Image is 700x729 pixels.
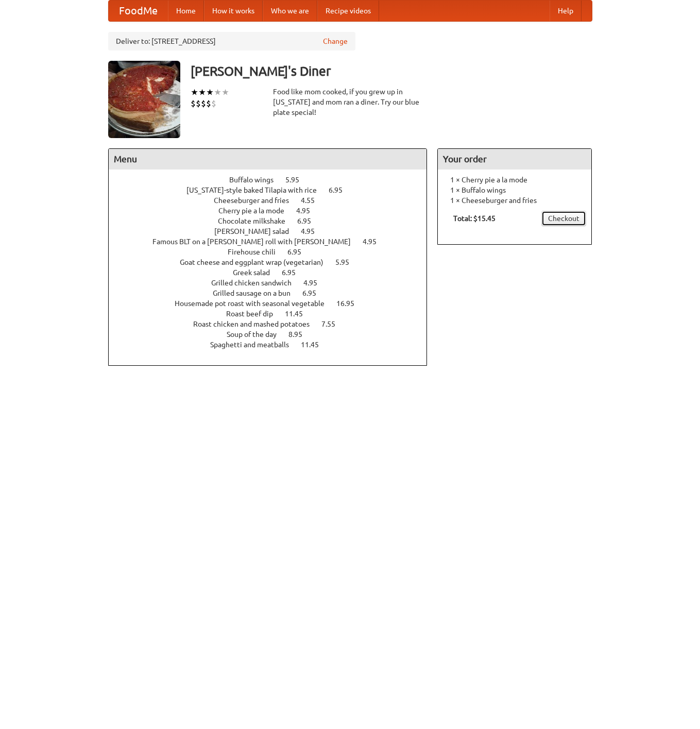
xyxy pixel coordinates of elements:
span: 8.95 [288,330,313,338]
li: $ [201,98,206,109]
span: 6.95 [282,268,306,277]
span: [US_STATE]-style baked Tilapia with rice [186,186,327,194]
a: [PERSON_NAME] salad 4.95 [214,227,334,235]
span: Housemade pot roast with seasonal vegetable [175,299,335,308]
span: 6.95 [287,248,312,256]
span: [PERSON_NAME] salad [214,227,299,235]
li: ★ [191,87,198,98]
span: Firehouse chili [228,248,286,256]
span: 4.55 [301,196,325,205]
a: Firehouse chili 6.95 [228,248,320,256]
a: Checkout [541,211,586,226]
h4: Menu [109,149,427,169]
a: Famous BLT on a [PERSON_NAME] roll with [PERSON_NAME] 4.95 [152,238,396,246]
span: Roast chicken and mashed potatoes [193,320,320,328]
span: 11.45 [285,310,313,318]
span: 4.95 [363,238,387,246]
div: Food like mom cooked, if you grew up in [US_STATE] and mom ran a diner. Try our blue plate special! [273,87,428,117]
a: Who we are [263,1,317,21]
li: $ [196,98,201,109]
span: Grilled sausage on a bun [213,289,301,297]
a: Greek salad 6.95 [233,268,315,277]
li: ★ [214,87,221,98]
span: Soup of the day [227,330,287,338]
a: Housemade pot roast with seasonal vegetable 16.95 [175,299,373,308]
li: $ [211,98,216,109]
span: Spaghetti and meatballs [210,341,299,349]
a: Soup of the day 8.95 [227,330,321,338]
span: Cherry pie a la mode [218,207,295,215]
a: Roast chicken and mashed potatoes 7.55 [193,320,354,328]
span: 6.95 [297,217,321,225]
a: Chocolate milkshake 6.95 [218,217,330,225]
span: 16.95 [336,299,365,308]
h4: Your order [438,149,591,169]
li: 1 × Buffalo wings [443,185,586,195]
li: ★ [221,87,229,98]
span: 4.95 [301,227,325,235]
a: Goat cheese and eggplant wrap (vegetarian) 5.95 [180,258,368,266]
li: 1 × Cherry pie a la mode [443,175,586,185]
a: Cherry pie a la mode 4.95 [218,207,329,215]
span: Roast beef dip [226,310,283,318]
span: Cheeseburger and fries [214,196,299,205]
a: How it works [204,1,263,21]
a: Spaghetti and meatballs 11.45 [210,341,338,349]
li: $ [206,98,211,109]
span: 6.95 [329,186,353,194]
a: Roast beef dip 11.45 [226,310,322,318]
li: $ [191,98,196,109]
span: Buffalo wings [229,176,284,184]
li: 1 × Cheeseburger and fries [443,195,586,206]
a: FoodMe [109,1,168,21]
span: 5.95 [335,258,360,266]
a: Grilled chicken sandwich 4.95 [211,279,336,287]
a: [US_STATE]-style baked Tilapia with rice 6.95 [186,186,362,194]
a: Change [323,36,348,46]
li: ★ [206,87,214,98]
a: Recipe videos [317,1,379,21]
span: 11.45 [301,341,329,349]
span: Grilled chicken sandwich [211,279,302,287]
a: Cheeseburger and fries 4.55 [214,196,334,205]
span: 6.95 [302,289,327,297]
span: 7.55 [321,320,346,328]
b: Total: $15.45 [453,214,496,223]
span: Famous BLT on a [PERSON_NAME] roll with [PERSON_NAME] [152,238,361,246]
div: Deliver to: [STREET_ADDRESS] [108,32,355,50]
h3: [PERSON_NAME]'s Diner [191,61,592,81]
span: 4.95 [303,279,328,287]
span: Chocolate milkshake [218,217,296,225]
a: Grilled sausage on a bun 6.95 [213,289,335,297]
img: angular.jpg [108,61,180,138]
span: Greek salad [233,268,280,277]
a: Buffalo wings 5.95 [229,176,318,184]
span: Goat cheese and eggplant wrap (vegetarian) [180,258,334,266]
a: Home [168,1,204,21]
li: ★ [198,87,206,98]
a: Help [550,1,582,21]
span: 4.95 [296,207,320,215]
span: 5.95 [285,176,310,184]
